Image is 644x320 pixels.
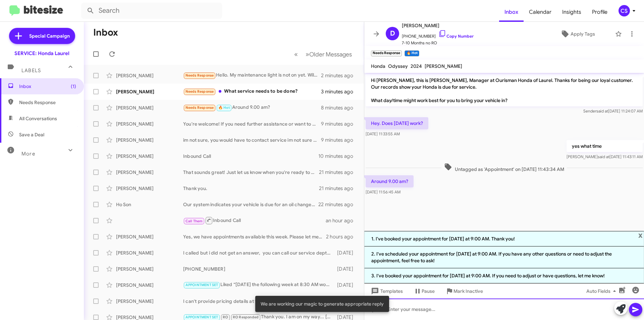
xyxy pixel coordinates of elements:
h1: Inbox [93,27,118,38]
div: Ho Son [116,201,183,208]
div: [PERSON_NAME] [116,72,183,79]
div: [PERSON_NAME] [116,153,183,159]
button: Mark Inactive [440,285,488,297]
div: [DATE] [334,282,359,288]
input: Search [81,3,222,19]
span: Auto Fields [586,285,619,297]
small: 🔥 Hot [405,50,419,56]
div: Our system indicates your vehicle is due for an oil change, tire rotation, brake inspection, and ... [183,201,318,208]
div: [PERSON_NAME] [116,185,183,192]
button: Next [302,47,356,61]
button: Pause [408,285,440,297]
button: Auto Fields [581,285,624,297]
span: RO Responded [233,315,259,319]
p: Hey. Does [DATE] work? [366,117,428,129]
div: [PERSON_NAME] [116,266,183,272]
div: [PERSON_NAME] [116,121,183,127]
span: (1) [71,83,76,90]
span: Sender [DATE] 11:24:07 AM [583,108,643,113]
div: Inbound Call [183,153,318,159]
a: Inbox [499,2,524,22]
span: Apply Tags [571,28,595,40]
div: 2 hours ago [326,233,359,240]
a: Insights [557,2,587,22]
span: [PHONE_NUMBER] [402,30,474,40]
small: Needs Response [371,50,402,56]
div: [PHONE_NUMBER] [183,266,334,272]
span: Mark Inactive [453,285,483,297]
div: [PERSON_NAME] [116,298,183,305]
div: Thank you. [183,185,319,192]
div: [PERSON_NAME] [116,233,183,240]
span: Honda [371,63,385,69]
div: I called but i did not get an answer, you can call our service dept directly at [PHONE_NUMBER] [183,249,334,256]
span: More [21,151,35,157]
span: Untagged as 'Appointment' on [DATE] 11:43:34 AM [441,163,567,173]
span: Special Campaign [29,33,70,39]
span: Save a Deal [19,131,44,138]
div: im not sure, you would have to contact service im not sure what they charge after the coupon... u... [183,137,321,143]
button: Apply Tags [543,28,612,40]
div: 10 minutes ago [318,153,359,159]
div: 3 minutes ago [321,88,359,95]
span: Inbox [19,83,76,90]
div: 22 minutes ago [318,201,359,208]
span: Older Messages [309,51,352,58]
div: [PERSON_NAME] [116,88,183,95]
button: CS [613,5,637,16]
div: 9 minutes ago [321,121,359,127]
span: [PERSON_NAME] [425,63,462,69]
li: 2. I've scheduled your appointment for [DATE] at 9:00 AM. If you have any other questions or need... [364,246,644,268]
div: Around 9.00 am? [183,104,321,111]
span: Needs Response [185,73,214,78]
span: [DATE] 11:56:45 AM [366,189,400,194]
span: « [294,50,298,58]
a: Special Campaign [9,28,75,44]
div: Inbound Call [183,216,326,225]
span: D [390,28,395,39]
nav: Page navigation example [290,47,356,61]
p: Around 9.00 am? [366,175,414,187]
span: APPOINTMENT SET [185,315,218,319]
span: Needs Response [185,89,214,94]
div: [PERSON_NAME] [116,282,183,288]
div: 21 minutes ago [319,169,359,176]
div: I can't provide pricing details at this time. I recommend bringing your vehicle in for an inspect... [183,298,334,305]
button: Previous [290,47,302,61]
div: Yes, we have appointments available this week. Please let me know your preferred day and time, an... [183,233,326,240]
li: 3. I've booked your appointment for [DATE] at 9:00 AM. If you need to adjust or have questions, l... [364,268,644,283]
span: 2024 [411,63,422,69]
div: That sounds great! Just let us know when you're ready to schedule your appointment for service, a... [183,169,319,176]
div: an hour ago [326,217,359,224]
div: SERVICE: Honda Laurel [14,50,69,57]
li: 1. I've booked your appointment for [DATE] at 9:00 AM. Thank you! [364,231,644,246]
span: [DATE] 11:33:55 AM [366,131,400,136]
div: What service needs to be done? [183,88,321,95]
span: RO [223,315,228,319]
span: Calendar [524,2,557,22]
span: » [306,50,309,58]
span: [PERSON_NAME] [DATE] 11:43:11 AM [567,154,643,159]
span: 7-10 Months no RO [402,40,474,46]
span: Templates [370,285,403,297]
div: [PERSON_NAME] [116,169,183,176]
span: We are working our magic to generate appropriate reply [261,301,384,307]
span: said at [596,108,608,113]
div: [DATE] [334,249,359,256]
div: You're welcome! If you need further assistance or want to book an appointment, feel free to reach... [183,121,321,127]
span: Labels [21,67,41,74]
p: yes what time [567,140,643,152]
span: [PERSON_NAME] [402,21,474,30]
div: [PERSON_NAME] [116,137,183,143]
span: Needs Response [19,99,76,106]
span: Call Them [185,219,203,223]
div: 9 minutes ago [321,137,359,143]
span: Needs Response [185,105,214,110]
div: [PERSON_NAME] [116,249,183,256]
span: APPOINTMENT SET [185,283,218,287]
div: Hello. My maintenance light is not on yet. Will the service fee be covered when the maintenance r... [183,72,321,79]
a: Copy Number [438,34,474,39]
span: said at [598,154,609,159]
